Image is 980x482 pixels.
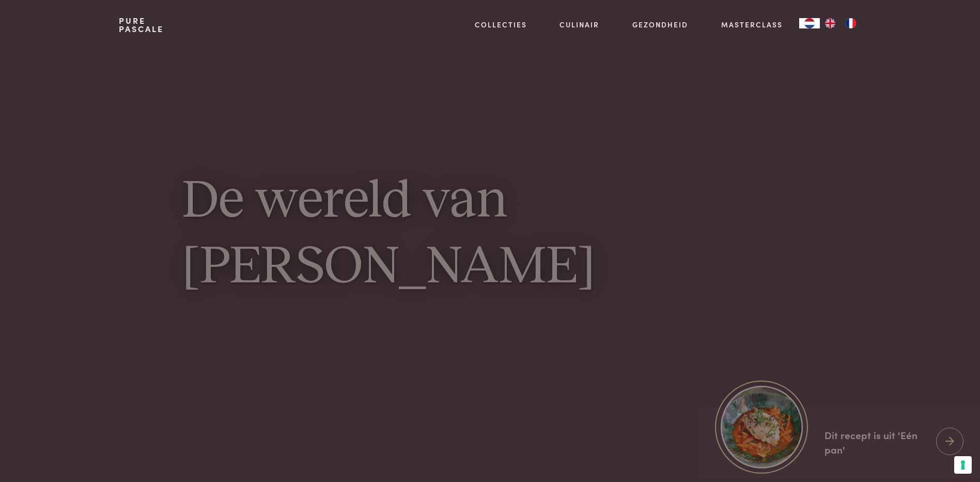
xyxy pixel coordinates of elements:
[721,386,803,468] img: https://admin.purepascale.com/wp-content/uploads/2025/08/home_recept_link.jpg
[799,18,820,28] div: Language
[559,19,599,30] a: Culinair
[119,17,164,33] a: PurePascale
[825,427,928,457] div: Dit recept is uit 'Eén pan'
[820,18,861,28] ul: Language list
[475,19,527,30] a: Collecties
[799,18,820,28] a: NL
[632,19,688,30] a: Gezondheid
[721,19,783,30] a: Masterclass
[182,169,798,301] h1: De wereld van [PERSON_NAME]
[698,406,980,477] a: https://admin.purepascale.com/wp-content/uploads/2025/08/home_recept_link.jpg Dit recept is uit '...
[954,456,972,474] button: Uw voorkeuren voor toestemming voor trackingtechnologieën
[799,18,861,28] aside: Language selected: Nederlands
[820,18,841,28] a: EN
[841,18,861,28] a: FR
